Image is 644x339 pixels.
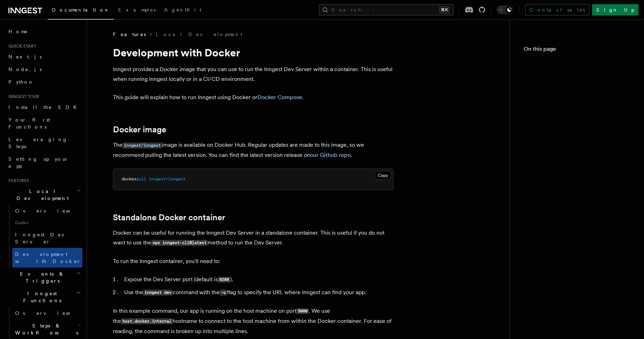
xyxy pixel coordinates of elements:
[12,319,82,339] button: Steps & Workflows
[8,54,42,60] span: Next.js
[122,275,394,285] li: Expose the Dev Server port (default is ).
[524,45,630,56] h4: On this page
[113,213,225,222] a: Standalone Docker container
[296,308,309,314] code: 3000
[160,2,206,19] a: AgentKit
[497,6,514,14] button: Toggle dark mode
[6,153,82,172] a: Setting up your app
[12,248,82,268] a: Development with Docker
[12,217,82,228] span: Guides
[113,256,394,266] p: To run the Inngest container, you'll need to:
[8,137,68,149] span: Leveraging Steps
[310,152,351,158] a: our Github repo
[6,185,82,205] button: Local Development
[6,290,76,304] span: Inngest Functions
[113,228,394,248] p: Docker can be useful for running the Inngest Dev Server in a standalone container. This is useful...
[8,117,50,130] span: Your first Functions
[218,277,230,283] code: 8288
[6,113,82,133] a: Your first Functions
[15,251,81,264] span: Development with Docker
[151,240,208,246] code: npx inngest-cli@latest
[6,178,29,184] span: Features
[12,228,82,248] a: Inngest Dev Server
[6,205,82,268] div: Local Development
[6,63,82,76] a: Node.js
[136,177,146,181] span: pull
[8,28,28,35] span: Home
[319,4,454,15] button: Search...⌘K
[6,101,82,113] a: Install the SDK
[8,79,34,85] span: Python
[6,25,82,38] a: Home
[6,76,82,88] a: Python
[15,232,75,244] span: Inngest Dev Server
[143,290,173,296] code: inngest dev
[6,270,76,284] span: Events & Triggers
[113,125,166,134] a: Docker image
[48,2,114,20] a: Documentation
[6,188,76,202] span: Local Development
[113,64,394,84] p: Inngest provides a Docker image that you can use to run the Inngest Dev Server within a container...
[52,7,110,13] span: Documentation
[257,94,302,101] a: Docker Compose
[12,322,78,336] span: Steps & Workflows
[6,94,39,99] span: Inngest tour
[6,43,36,49] span: Quick start
[113,140,394,160] p: The image is available on Docker Hub. Regular updates are made to this image, so we recommend pul...
[8,156,69,169] span: Setting up your app
[113,306,394,336] p: In this example command, our app is running on the host machine on port . We use the hostname to ...
[149,177,186,181] span: inngest/inngest
[122,177,136,181] span: docker
[12,205,82,217] a: Overview
[592,4,638,15] a: Sign Up
[114,2,160,19] a: Examples
[525,4,589,15] a: Contact sales
[6,50,82,63] a: Next.js
[6,268,82,287] button: Events & Triggers
[118,7,156,13] span: Examples
[113,46,394,59] h1: Development with Docker
[164,7,201,13] span: AgentKit
[113,31,146,38] span: Features
[15,208,87,214] span: Overview
[15,310,87,316] span: Overview
[220,290,227,296] code: -u
[6,287,82,307] button: Inngest Functions
[122,288,394,298] li: Use the command with the flag to specify the URL where Inngest can find your app.
[122,141,162,148] a: inngest/inngest
[440,6,449,13] kbd: ⌘K
[6,133,82,153] a: Leveraging Steps
[375,171,391,180] button: Copy
[113,92,394,102] p: This guide will explain how to run Inngest using Docker or .
[8,104,81,110] span: Install the SDK
[156,31,242,38] a: Local Development
[121,318,173,324] code: host.docker.internal
[12,307,82,319] a: Overview
[8,67,42,72] span: Node.js
[122,143,162,148] code: inngest/inngest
